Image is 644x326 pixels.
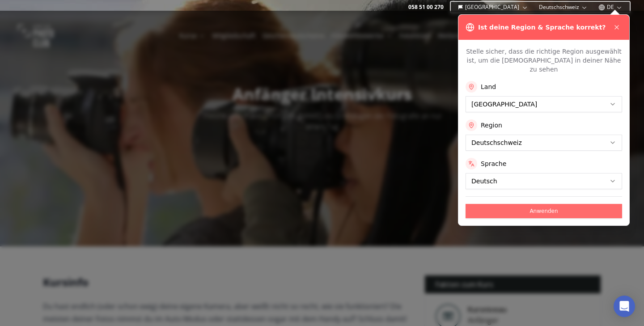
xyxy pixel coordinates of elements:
div: Open Intercom Messenger [614,296,635,317]
button: Deutschschweiz [535,2,591,13]
p: Stelle sicher, dass die richtige Region ausgewählt ist, um die [DEMOGRAPHIC_DATA] in deiner Nähe ... [466,47,622,74]
a: 058 51 00 270 [408,4,444,11]
button: [GEOGRAPHIC_DATA] [454,2,532,13]
button: DE [595,2,626,13]
label: Land [481,82,496,91]
label: Sprache [481,159,506,168]
h3: Ist deine Region & Sprache korrekt? [478,23,606,32]
label: Region [481,121,502,130]
button: Anwenden [466,204,622,218]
